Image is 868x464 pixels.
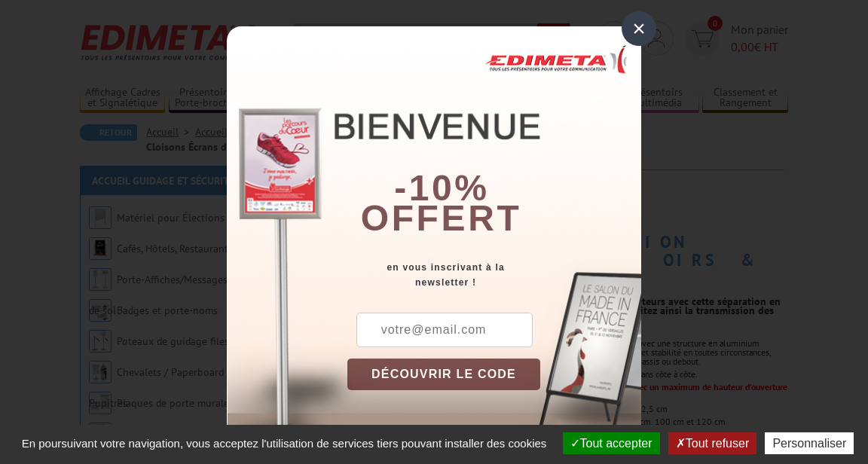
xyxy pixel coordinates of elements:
[347,359,540,390] button: DÉCOUVRIR LE CODE
[347,260,641,290] div: en vous inscrivant à la newsletter !
[563,432,660,454] button: Tout accepter
[622,11,656,46] div: ×
[356,313,533,347] input: votre@email.com
[765,432,854,454] button: Personnaliser (fenêtre modale)
[361,198,522,238] font: offert
[394,168,489,208] b: -10%
[14,437,555,450] span: En poursuivant votre navigation, vous acceptez l'utilisation de services tiers pouvant installer ...
[668,432,756,454] button: Tout refuser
